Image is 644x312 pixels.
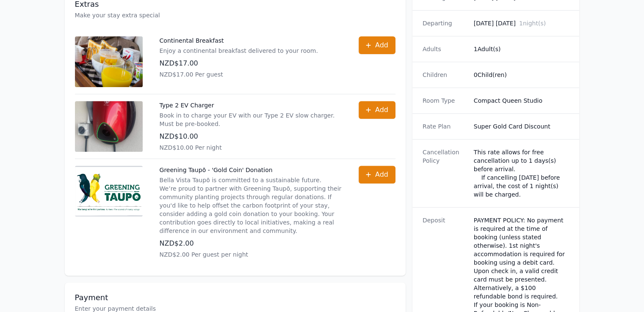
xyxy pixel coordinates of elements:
dd: Compact Queen Studio [474,96,569,105]
p: Book in to charge your EV with our Type 2 EV slow charger. Must be pre-booked. [160,111,342,128]
img: Greening Taupō - 'Gold Coin' Donation [75,166,143,216]
button: Add [359,101,395,119]
dd: 0 Child(ren) [474,71,569,79]
img: Continental Breakfast [75,36,143,87]
p: NZD$17.00 [160,58,318,68]
p: Continental Breakfast [160,36,318,45]
p: NZD$2.00 Per guest per night [160,250,342,259]
p: NZD$10.00 [160,131,342,142]
button: Add [359,36,395,54]
span: Add [375,40,388,50]
p: NZD$2.00 [160,238,342,249]
span: 1 night(s) [519,20,546,27]
dd: [DATE] [DATE] [474,19,569,27]
dt: Children [423,71,467,79]
dt: Adults [423,45,467,53]
img: Type 2 EV Charger [75,101,143,152]
dt: Rate Plan [423,122,467,131]
p: Enjoy a continental breakfast delivered to your room. [160,47,318,55]
dt: Room Type [423,96,467,105]
div: This rate allows for free cancellation up to 1 days(s) before arrival. If cancelling [DATE] befor... [474,148,569,199]
p: Bella Vista Taupō is committed to a sustainable future. We’re proud to partner with Greening Taup... [160,176,342,235]
p: Type 2 EV Charger [160,101,342,109]
dd: 1 Adult(s) [474,45,569,53]
dd: Super Gold Card Discount [474,122,569,131]
button: Add [359,166,395,183]
p: Greening Taupō - 'Gold Coin' Donation [160,166,342,174]
h3: Payment [75,293,395,303]
dt: Departing [423,19,467,27]
span: Add [375,105,388,115]
p: NZD$17.00 Per guest [160,70,318,79]
dt: Cancellation Policy [423,148,467,199]
p: NZD$10.00 Per night [160,143,342,152]
p: Make your stay extra special [75,11,395,19]
span: Add [375,170,388,180]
